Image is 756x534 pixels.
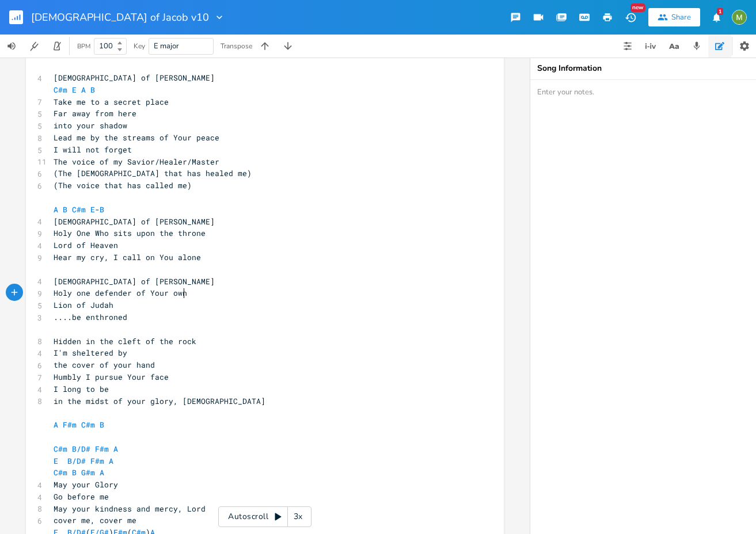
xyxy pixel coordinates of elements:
span: E [90,204,95,215]
span: E [72,85,77,95]
span: C#m [72,204,86,215]
span: - [54,204,104,215]
span: I will not forget [54,144,132,155]
span: the cover of your hand [54,360,155,370]
span: B/D# [72,444,90,454]
span: May your kindness and mercy, Lord [54,504,206,514]
span: G#m [81,467,95,478]
span: A [109,456,113,466]
img: Mik Sivak [732,10,747,25]
span: A [81,85,86,95]
span: F#m [90,456,104,466]
span: B [100,419,104,430]
span: I'm sheltered by [54,348,127,358]
div: 3x [288,506,309,527]
span: E major [154,41,179,51]
span: [DEMOGRAPHIC_DATA] of [PERSON_NAME] [54,276,215,287]
span: ....be enthroned [54,312,127,322]
span: B [90,85,95,95]
span: C#m [54,444,67,454]
span: A [100,467,104,478]
span: Lead me by the streams of Your peace [54,132,219,143]
span: Lord of Heaven [54,240,118,250]
span: (The voice that has called me) [54,180,192,190]
span: Humbly I pursue Your face [54,372,169,382]
span: Far away from here [54,108,136,119]
div: New [630,3,645,12]
button: New [619,7,642,28]
div: Autoscroll [218,506,311,527]
span: in the midst of your glory, [DEMOGRAPHIC_DATA] [54,396,265,406]
span: [DEMOGRAPHIC_DATA] of [PERSON_NAME] [54,216,215,227]
span: cover me, cover me [54,515,136,525]
span: B [100,204,104,215]
button: Share [648,8,700,26]
span: (The [DEMOGRAPHIC_DATA] that has healed me) [54,168,252,178]
span: [DEMOGRAPHIC_DATA] of Jacob v10 [31,12,209,22]
div: Key [134,43,145,49]
span: Take me to a secret place [54,97,169,107]
span: C#m [54,85,67,95]
span: Hidden in the cleft of the rock [54,336,196,346]
div: Share [671,12,691,22]
span: Lion of Judah [54,300,113,310]
span: A [113,444,118,454]
span: C#m [81,419,95,430]
span: I long to be [54,384,109,394]
div: BPM [77,43,90,49]
span: A [54,419,58,430]
span: May your Glory [54,479,118,490]
span: into your shadow [54,120,127,131]
div: Transpose [221,43,252,49]
span: [DEMOGRAPHIC_DATA] of [PERSON_NAME] [54,73,215,83]
span: Hear my cry, I call on You alone [54,252,201,262]
button: 1 [705,7,728,28]
span: E [54,456,58,466]
span: Holy One Who sits upon the throne [54,228,206,238]
span: A [54,204,58,215]
span: F#m [63,419,77,430]
span: B [63,204,67,215]
div: 1 [717,8,723,15]
span: B [72,467,77,478]
span: F#m [95,444,109,454]
span: Holy one defender of Your own [54,288,187,298]
div: Song Information [537,64,754,73]
span: The voice of my Savior/Healer/Master [54,157,219,167]
span: B/D# [67,456,86,466]
span: C#m [54,467,67,478]
span: Go before me [54,491,109,502]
